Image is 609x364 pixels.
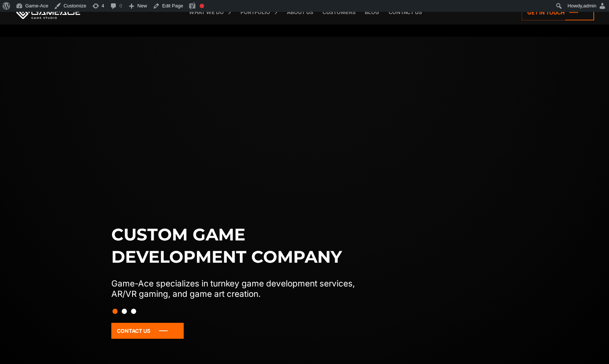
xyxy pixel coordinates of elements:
a: Contact Us [111,323,184,339]
button: Slide 2 [122,305,127,318]
span: admin [583,3,596,9]
h1: Custom game development company [111,223,370,268]
p: Game-Ace specializes in turnkey game development services, AR/VR gaming, and game art creation. [111,278,370,299]
button: Slide 1 [112,305,118,318]
a: Get in touch [522,4,594,20]
button: Slide 3 [131,305,136,318]
div: Focus keyphrase not set [200,4,204,8]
